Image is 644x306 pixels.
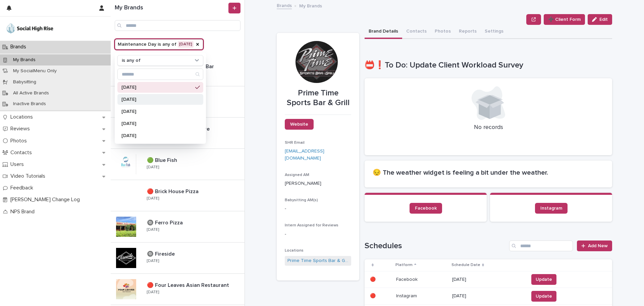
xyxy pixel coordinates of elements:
[121,97,193,102] p: [DATE]
[111,118,245,149] a: 🟢 Bear's Pizza and More🟢 Bear's Pizza and More [DATE]
[111,180,245,211] a: 🔴 Brick House Pizza🔴 Brick House Pizza [DATE]
[147,250,176,257] p: 🔘 Fireside
[544,14,585,25] button: ➕ Client Form
[8,44,32,50] p: Brands
[365,271,612,288] tr: 🔴🔴 FacebookFacebook [DATE]Update
[121,109,193,114] p: [DATE]
[115,39,203,50] button: Maintenance Day
[531,291,556,302] button: Update
[285,119,314,130] a: Website
[8,209,40,215] p: NPS Brand
[365,60,612,70] h1: 📛❗To Do: Update Client Workload Survey
[370,275,377,282] p: 🔴
[111,149,245,180] a: 🟢 Blue Fish🟢 Blue Fish [DATE]
[117,69,203,80] div: Search
[588,244,608,248] span: Add New
[8,79,42,85] p: Babysitting
[452,293,523,299] p: [DATE]
[111,243,245,274] a: 🔘 Fireside🔘 Fireside [DATE]
[287,257,348,264] a: Prime Time Sports Bar & Grill
[299,2,322,9] p: My Brands
[285,198,318,202] span: Babysitting AM(s)
[8,185,39,191] p: Feedback
[122,58,141,63] p: is any of
[147,227,159,232] p: [DATE]
[8,161,29,168] p: Users
[536,293,552,300] span: Update
[8,196,85,203] p: [PERSON_NAME] Change Log
[121,121,193,126] p: [DATE]
[147,165,159,170] p: [DATE]
[111,211,245,243] a: 🔘 Ferro Pizza🔘 Ferro Pizza [DATE]
[509,241,573,251] input: Search
[147,281,230,289] p: 🔴 Four Leaves Asian Restaurant
[285,205,351,212] p: -
[577,241,612,251] a: Add New
[431,25,455,39] button: Photos
[451,261,480,269] p: Schedule Date
[588,14,612,25] button: Edit
[111,274,245,305] a: 🔴 Four Leaves Asian Restaurant🔴 Four Leaves Asian Restaurant [DATE]
[365,241,506,251] h1: Schedules
[370,292,377,299] p: 🔴
[8,57,41,63] p: My Brands
[121,85,193,90] p: [DATE]
[147,156,178,164] p: 🟢 Blue Fish
[115,4,227,12] h1: My Brands
[396,292,418,299] p: Instagram
[373,169,604,177] h2: 😔 The weather widget is feeling a bit under the weather.
[452,277,523,282] p: [DATE]
[121,133,193,138] p: [DATE]
[5,22,54,35] img: o5DnuTxEQV6sW9jFYBBf
[365,25,402,39] button: Brand Details
[147,196,159,201] p: [DATE]
[531,274,556,285] button: Update
[147,290,159,295] p: [DATE]
[285,141,305,145] span: SHR Email
[8,101,51,107] p: Inactive Brands
[8,90,54,96] p: All Active Brands
[599,17,608,22] span: Edit
[111,86,245,118] a: 🟢 Backstop Bar & Grill🟢 Backstop Bar & Grill [DATE]
[285,173,309,177] span: Assigned AM
[147,218,184,226] p: 🔘 Ferro Pizza
[535,203,568,214] a: Instagram
[8,173,51,179] p: Video Tutorials
[111,55,245,86] a: 🟢 Backroads Burger & Bar🟢 Backroads Burger & Bar [DATE]
[540,206,562,211] span: Instagram
[285,231,351,238] p: -
[118,69,203,80] input: Search
[8,68,62,74] p: My SocialMenu Only
[395,261,413,269] p: Platform
[365,288,612,305] tr: 🔴🔴 InstagramInstagram [DATE]Update
[285,180,351,187] p: [PERSON_NAME]
[455,25,481,39] button: Reports
[373,124,604,131] p: No records
[115,20,240,31] input: Search
[536,276,552,283] span: Update
[548,16,581,23] span: ➕ Client Form
[290,122,308,127] span: Website
[277,1,292,9] a: Brands
[147,187,200,195] p: 🔴 Brick House Pizza
[147,259,159,263] p: [DATE]
[415,206,437,211] span: Facebook
[402,25,431,39] button: Contacts
[285,149,324,161] a: [EMAIL_ADDRESS][DOMAIN_NAME]
[8,114,38,120] p: Locations
[396,275,419,282] p: Facebook
[8,149,37,156] p: Contacts
[8,138,32,144] p: Photos
[8,126,35,132] p: Reviews
[410,203,442,214] a: Facebook
[285,88,351,108] p: Prime Time Sports Bar & Grill
[285,249,304,253] span: Locations
[285,223,338,227] span: Intern Assigned for Reviews
[481,25,507,39] button: Settings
